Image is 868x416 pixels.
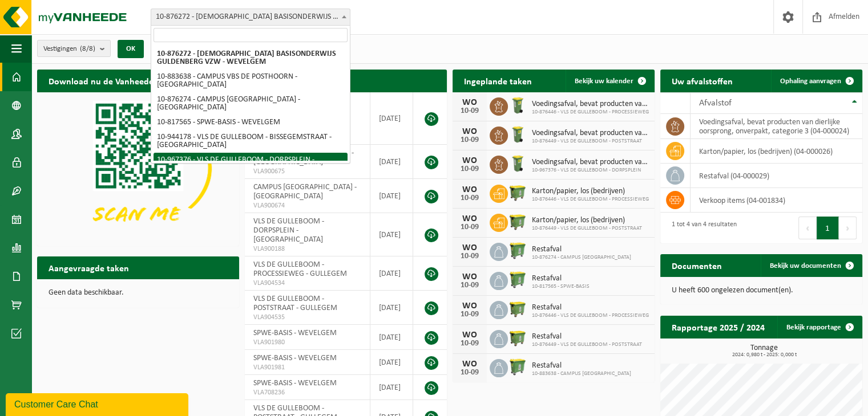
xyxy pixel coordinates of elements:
span: VLS DE GULLEBOOM - DORPSPLEIN - [GEOGRAPHIC_DATA] [253,217,324,244]
span: VLA900675 [253,167,361,176]
span: CAMPUS [GEOGRAPHIC_DATA] - [GEOGRAPHIC_DATA] [253,183,357,201]
td: restafval (04-000029) [691,164,862,188]
img: WB-1100-HPE-GN-50 [508,299,527,319]
span: Restafval [532,245,631,254]
div: 10-09 [458,107,481,115]
span: 10-876274 - CAMPUS [GEOGRAPHIC_DATA] [532,254,631,261]
img: WB-0140-HPE-GN-50 [508,154,527,173]
button: Vestigingen(8/8) [37,40,111,57]
p: U heeft 600 ongelezen document(en). [672,287,851,295]
span: VLA900674 [253,201,361,210]
div: 10-09 [458,136,481,144]
img: WB-0770-HPE-GN-50 [508,270,527,289]
span: 10-876446 - VLS DE GULLEBOOM - PROCESSIEWEG [532,312,649,319]
a: Ophaling aanvragen [771,70,861,92]
div: WO [458,360,481,369]
img: Download de VHEPlus App [37,92,239,244]
td: karton/papier, los (bedrijven) (04-000026) [691,139,862,164]
span: SPWE-BASIS - WEVELGEM [253,379,337,388]
h2: Ingeplande taken [453,70,543,92]
div: 10-09 [458,252,481,260]
div: 10-09 [458,282,481,289]
div: WO [458,185,481,194]
img: WB-0140-HPE-GN-50 [508,125,527,144]
span: SPWE-BASIS - WEVELGEM [253,354,337,362]
div: 10-09 [458,194,481,202]
span: 10-876449 - VLS DE GULLEBOOM - POSTSTRAAT [532,225,642,232]
div: WO [458,214,481,223]
td: [DATE] [370,145,413,179]
span: Voedingsafval, bevat producten van dierlijke oorsprong, onverpakt, categorie 3 [532,100,649,109]
div: 10-09 [458,311,481,319]
td: verkoop items (04-001834) [691,188,862,213]
span: Karton/papier, los (bedrijven) [532,216,642,225]
li: 10-967376 - VLS DE GULLEBOOM - DORPSPLEIN - [GEOGRAPHIC_DATA] [154,153,348,176]
span: 10-876446 - VLS DE GULLEBOOM - PROCESSIEWEG [532,109,649,116]
span: SPWE-BASIS - WEVELGEM [253,329,337,337]
td: [DATE] [370,92,413,145]
li: 10-883638 - CAMPUS VBS DE POSTHOORN - [GEOGRAPHIC_DATA] [154,70,348,92]
div: WO [458,243,481,252]
td: [DATE] [370,325,413,350]
span: 10-876446 - VLS DE GULLEBOOM - PROCESSIEWEG [532,196,649,203]
td: [DATE] [370,291,413,325]
span: 10-876272 - KATHOLIEK BASISONDERWIJS GULDENBERG VZW - WEVELGEM [151,9,350,25]
a: Bekijk rapportage [777,316,861,338]
a: Bekijk uw kalender [566,70,653,92]
span: VLA900188 [253,244,361,254]
span: VLA708236 [253,388,361,397]
div: WO [458,301,481,311]
span: VLA904535 [253,313,361,322]
td: voedingsafval, bevat producten van dierlijke oorsprong, onverpakt, categorie 3 (04-000024) [691,114,862,139]
span: Ophaling aanvragen [780,78,841,85]
span: Restafval [532,303,649,312]
span: Restafval [532,361,631,370]
img: WB-0140-HPE-GN-50 [508,96,527,115]
span: 10-876272 - KATHOLIEK BASISONDERWIJS GULDENBERG VZW - WEVELGEM [151,9,350,26]
img: WB-0770-HPE-GN-50 [508,357,527,377]
span: 10-967376 - VLS DE GULLEBOOM - DORPSPLEIN [532,167,649,174]
td: [DATE] [370,179,413,213]
li: 10-876272 - [DEMOGRAPHIC_DATA] BASISONDERWIJS GULDENBERG VZW - WEVELGEM [154,47,348,70]
div: WO [458,98,481,107]
td: [DATE] [370,256,413,291]
span: 10-883638 - CAMPUS [GEOGRAPHIC_DATA] [532,370,631,377]
img: WB-1100-HPE-GN-50 [508,212,527,231]
button: Previous [798,217,817,239]
span: Voedingsafval, bevat producten van dierlijke oorsprong, onverpakt, categorie 3 [532,129,649,138]
span: Voedingsafval, bevat producten van dierlijke oorsprong, onverpakt, categorie 3 [532,158,649,167]
img: WB-0770-HPE-GN-50 [508,241,527,260]
span: Restafval [532,332,642,341]
span: VLA901980 [253,338,361,347]
td: [DATE] [370,350,413,375]
h2: Documenten [660,254,733,276]
span: 10-817565 - SPWE-BASIS [532,283,590,290]
h2: Download nu de Vanheede+ app! [37,70,189,92]
span: Karton/papier, los (bedrijven) [532,187,649,196]
span: 10-876449 - VLS DE GULLEBOOM - POSTSTRAAT [532,138,649,145]
div: 10-09 [458,369,481,377]
div: 1 tot 4 van 4 resultaten [666,215,737,240]
li: 10-876274 - CAMPUS [GEOGRAPHIC_DATA] - [GEOGRAPHIC_DATA] [154,92,348,115]
span: Afvalstof [699,99,732,108]
div: WO [458,156,481,165]
div: 10-09 [458,223,481,231]
div: WO [458,272,481,282]
h2: Rapportage 2025 / 2024 [660,316,776,338]
h2: Aangevraagde taken [37,256,140,279]
span: VLS DE GULLEBOOM - PROCESSIEWEG - GULLEGEM [253,260,347,278]
li: 10-944178 - VLS DE GULLEBOOM - BISSEGEMSTRAAT - [GEOGRAPHIC_DATA] [154,130,348,153]
span: Bekijk uw kalender [575,78,633,85]
count: (8/8) [80,45,95,52]
img: WB-1100-HPE-GN-50 [508,328,527,348]
h2: Uw afvalstoffen [660,70,744,92]
span: VLS DE GULLEBOOM - POSTSTRAAT - GULLEGEM [253,295,337,312]
button: OK [118,40,144,58]
span: VLA904534 [253,279,361,288]
span: Restafval [532,274,590,283]
div: 10-09 [458,165,481,173]
div: WO [458,331,481,340]
span: VLA901981 [253,363,361,372]
div: 10-09 [458,340,481,348]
